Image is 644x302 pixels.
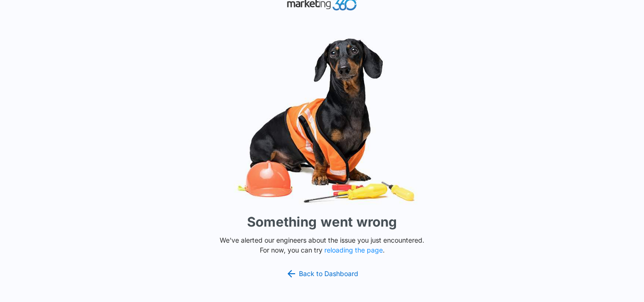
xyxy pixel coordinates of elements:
[324,246,383,254] button: reloading the page
[247,212,397,232] h1: Something went wrong
[216,235,428,255] p: We've alerted our engineers about the issue you just encountered. For now, you can try .
[181,33,463,208] img: Sad Dog
[286,268,358,279] a: Back to Dashboard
